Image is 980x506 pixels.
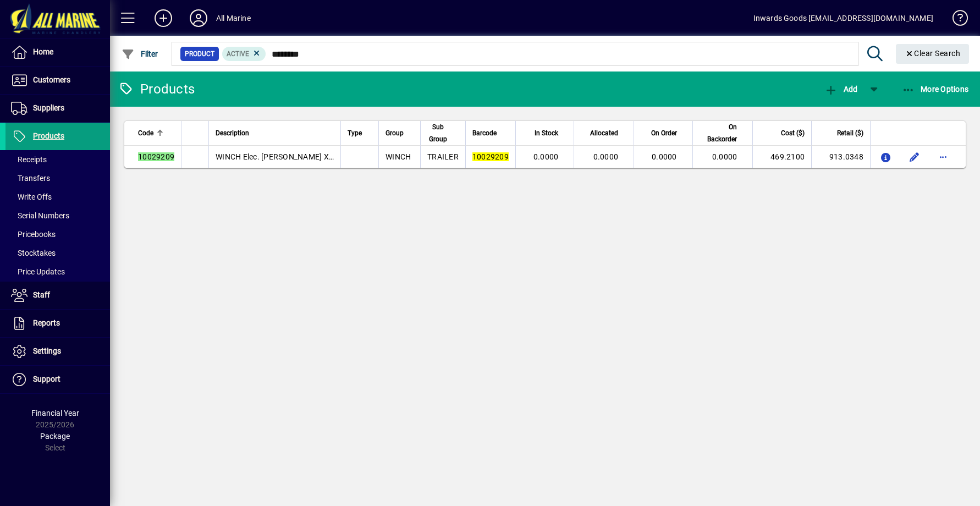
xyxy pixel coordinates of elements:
a: Suppliers [5,95,110,122]
span: Group [386,127,404,139]
span: Products [33,131,64,140]
span: On Order [651,127,677,139]
span: More Options [902,85,969,94]
span: On Backorder [700,121,737,145]
a: Knowledge Base [944,2,966,38]
span: Home [33,47,53,56]
span: Transfers [11,174,50,183]
span: Filter [122,50,158,58]
mat-chip: Activation Status: Active [222,47,266,61]
a: Reports [5,310,110,337]
a: Receipts [5,150,110,169]
div: Barcode [472,127,509,139]
div: In Stock [522,127,569,139]
td: 913.0348 [811,146,870,168]
a: Customers [5,67,110,94]
button: Edit [906,148,923,166]
a: Serial Numbers [5,206,110,225]
div: On Order [641,127,687,139]
span: Add [824,85,857,94]
span: Financial Year [31,409,79,417]
span: Serial Numbers [11,211,69,220]
button: Clear [896,44,970,64]
span: Active [227,50,249,58]
span: TRAILER [427,152,459,161]
a: Price Updates [5,262,110,281]
span: Staff [33,290,50,299]
button: Filter [119,44,161,64]
a: Staff [5,282,110,309]
span: Stocktakes [11,249,56,257]
span: Suppliers [33,103,64,112]
div: Products [118,80,195,98]
span: Receipts [11,155,47,164]
div: Inwards Goods [EMAIL_ADDRESS][DOMAIN_NAME] [753,9,933,27]
a: Transfers [5,169,110,188]
div: Type [348,127,372,139]
button: More options [934,148,952,166]
span: Clear Search [905,49,961,58]
span: In Stock [535,127,558,139]
span: WINCH Elec. [PERSON_NAME] XLT 10K lbs 500621-AUS [216,152,411,161]
span: 0.0000 [652,152,677,161]
span: Reports [33,318,60,327]
span: Allocated [590,127,618,139]
span: Customers [33,75,70,84]
span: Code [138,127,153,139]
div: Group [386,127,414,139]
div: All Marine [216,9,251,27]
td: 469.2100 [752,146,811,168]
span: Product [185,48,214,59]
span: Sub Group [427,121,449,145]
span: Pricebooks [11,230,56,239]
span: Type [348,127,362,139]
span: Retail ($) [837,127,863,139]
button: Add [822,79,860,99]
a: Write Offs [5,188,110,206]
span: Write Offs [11,193,52,201]
div: Sub Group [427,121,459,145]
div: Description [216,127,334,139]
a: Pricebooks [5,225,110,244]
a: Settings [5,338,110,365]
button: Add [146,8,181,28]
a: Stocktakes [5,244,110,262]
span: Cost ($) [781,127,805,139]
div: On Backorder [700,121,747,145]
span: Price Updates [11,267,65,276]
div: Allocated [581,127,628,139]
div: Code [138,127,174,139]
span: 0.0000 [712,152,737,161]
span: Barcode [472,127,497,139]
button: More Options [899,79,972,99]
span: Settings [33,346,61,355]
em: 10029209 [472,152,509,161]
a: Support [5,366,110,393]
span: WINCH [386,152,411,161]
span: 0.0000 [533,152,559,161]
a: Home [5,38,110,66]
em: 10029209 [138,152,174,161]
span: Support [33,375,60,383]
span: 0.0000 [593,152,619,161]
span: Package [40,432,70,441]
span: Description [216,127,249,139]
button: Profile [181,8,216,28]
